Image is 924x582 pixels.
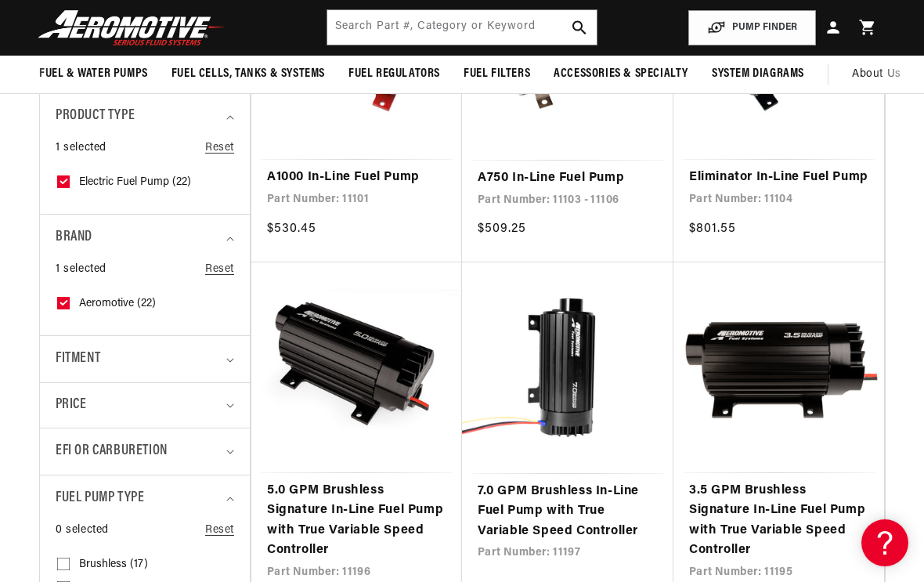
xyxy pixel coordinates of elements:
summary: EFI or Carburetion (0 selected) [56,428,234,475]
span: Fuel Cells, Tanks & Systems [171,66,325,82]
span: 1 selected [56,261,106,278]
a: Reset [205,522,234,539]
summary: Fuel Pump Type (0 selected) [56,475,234,522]
summary: Fuel & Water Pumps [27,56,160,92]
span: Fuel Regulators [348,66,440,82]
a: A1000 In-Line Fuel Pump [267,168,446,188]
a: Reset [205,139,234,157]
button: PUMP FINDER [688,10,816,45]
span: EFI or Carburetion [56,440,168,463]
a: Eliminator In-Line Fuel Pump [689,168,868,188]
span: Fuel & Water Pumps [39,66,148,82]
span: Accessories & Specialty [554,66,688,82]
span: Aeromotive (22) [79,297,156,311]
summary: Brand (1 selected) [56,215,234,261]
summary: Product type (1 selected) [56,93,234,139]
summary: Fitment (0 selected) [56,336,234,382]
a: A750 In-Line Fuel Pump [478,168,658,189]
a: 7.0 GPM Brushless In-Line Fuel Pump with True Variable Speed Controller [478,482,658,542]
span: Fuel Filters [464,66,530,82]
a: Reset [205,261,234,278]
button: search button [562,10,597,45]
summary: Fuel Filters [452,56,542,92]
span: About Us [852,68,901,80]
span: 0 selected [56,522,109,539]
summary: Fuel Cells, Tanks & Systems [160,56,337,92]
a: 3.5 GPM Brushless Signature In-Line Fuel Pump with True Variable Speed Controller [689,481,868,561]
span: Brand [56,226,92,249]
span: Brushless (17) [79,558,148,572]
summary: Accessories & Specialty [542,56,700,92]
img: Aeromotive [34,9,229,46]
summary: Fuel Regulators [337,56,452,92]
summary: Price [56,383,234,428]
span: Fuel Pump Type [56,487,144,510]
span: Price [56,395,86,416]
summary: System Diagrams [700,56,816,92]
span: System Diagrams [712,66,804,82]
span: Electric Fuel Pump (22) [79,175,191,190]
span: Fitment [56,348,100,371]
span: 1 selected [56,139,106,157]
a: About Us [840,56,913,93]
input: Search by Part Number, Category or Keyword [327,10,597,45]
span: Product type [56,105,135,128]
a: 5.0 GPM Brushless Signature In-Line Fuel Pump with True Variable Speed Controller [267,481,446,561]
